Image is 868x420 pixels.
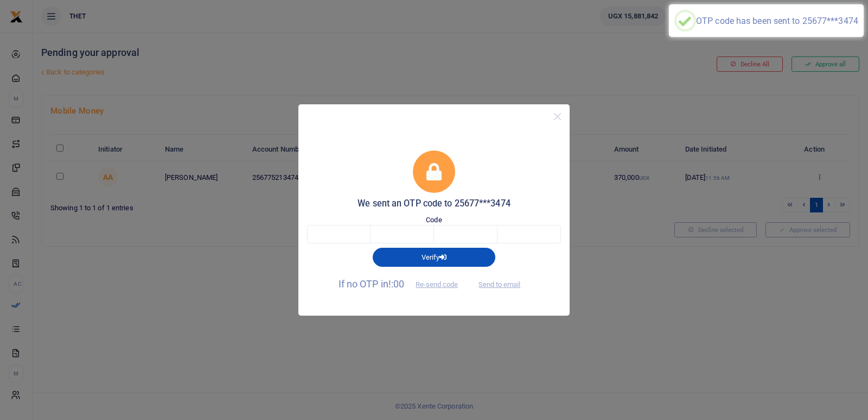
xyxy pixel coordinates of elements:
[388,278,404,290] span: !:00
[696,16,858,26] div: OTP code has been sent to 25677***3474
[339,278,468,290] span: If no OTP in
[550,109,565,124] button: Close
[307,198,561,209] h5: We sent an OTP code to 25677***3474
[426,215,442,225] label: Code
[373,248,495,266] button: Verify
